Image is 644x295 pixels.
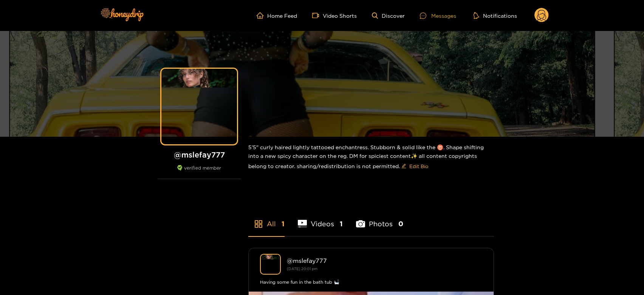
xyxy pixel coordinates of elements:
[471,12,519,19] button: Notifications
[158,165,241,179] div: verified member
[340,219,343,229] span: 1
[254,219,263,229] span: appstore
[409,162,428,170] span: Edit Bio
[257,12,267,19] span: home
[287,267,317,271] small: [DATE] 20:01 pm
[401,164,406,169] span: edit
[372,12,405,19] a: Discover
[158,150,241,159] h1: @ mslefay777
[312,12,357,19] a: Video Shorts
[282,219,285,229] span: 1
[312,12,323,19] span: video-camera
[400,160,430,172] button: editEdit Bio
[260,278,482,286] div: Having some fun in the bath tub 🛀🏽
[398,219,403,229] span: 0
[287,257,482,264] div: @ mslefay777
[356,202,403,236] li: Photos
[248,137,494,178] div: 5'5" curly haired lightly tattooed enchantress. Stubborn & solid like the ♉️. Shape shifting into...
[420,11,456,20] div: Messages
[298,202,343,236] li: Videos
[248,202,285,236] li: All
[257,12,297,19] a: Home Feed
[260,254,281,275] img: mslefay777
